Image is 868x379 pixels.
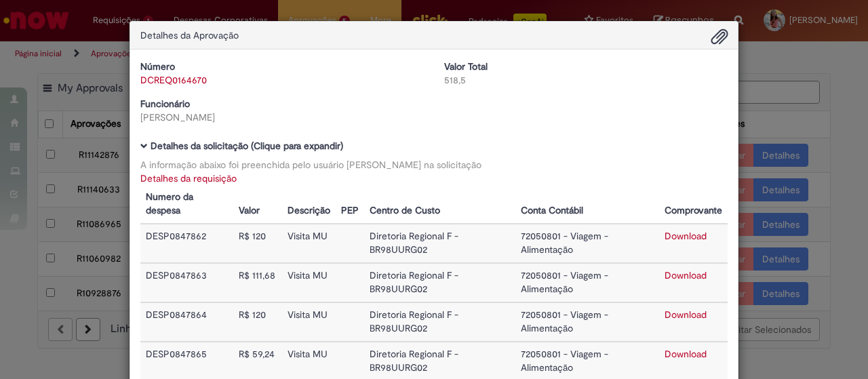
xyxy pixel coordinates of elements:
td: R$ 120 [233,224,282,263]
a: Download [665,269,707,281]
a: DCREQ0164670 [140,74,207,86]
td: 72050801 - Viagem - Alimentação [515,302,659,342]
b: Detalhes da solicitação (Clique para expandir) [151,140,343,152]
span: Detalhes da Aprovação [140,29,239,41]
div: [PERSON_NAME] [140,111,424,124]
b: Funcionário [140,98,190,110]
td: 72050801 - Viagem - Alimentação [515,224,659,263]
td: Visita MU [282,224,336,263]
a: Download [665,308,707,321]
b: Valor Total [444,60,488,73]
td: Visita MU [282,302,336,342]
td: DESP0847864 [140,302,233,342]
td: Visita MU [282,263,336,302]
a: Detalhes da requisição [140,172,237,184]
th: Centro de Custo [364,185,515,224]
h5: Detalhes da solicitação (Clique para expandir) [140,141,728,151]
th: Conta Contábil [515,185,659,224]
th: Descrição [282,185,336,224]
a: Download [665,348,707,360]
th: Comprovante [659,185,728,224]
td: R$ 111,68 [233,263,282,302]
th: Numero da despesa [140,185,233,224]
td: DESP0847863 [140,263,233,302]
th: PEP [336,185,364,224]
a: Download [665,230,707,242]
div: A informação abaixo foi preenchida pelo usuário [PERSON_NAME] na solicitação [140,158,728,172]
td: DESP0847862 [140,224,233,263]
b: Número [140,60,175,73]
td: Diretoria Regional F - BR98UURG02 [364,224,515,263]
td: Diretoria Regional F - BR98UURG02 [364,302,515,342]
td: 72050801 - Viagem - Alimentação [515,263,659,302]
th: Valor [233,185,282,224]
td: R$ 120 [233,302,282,342]
div: 518,5 [444,73,728,87]
td: Diretoria Regional F - BR98UURG02 [364,263,515,302]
